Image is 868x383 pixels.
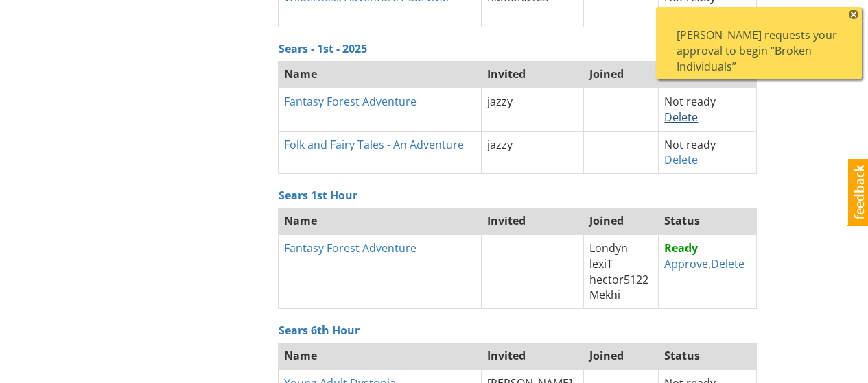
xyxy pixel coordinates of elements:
[481,208,583,235] th: Invited
[677,27,841,75] div: [PERSON_NAME] requests your approval to begin “Broken Individuals”
[584,60,659,88] th: Joined
[279,323,360,338] a: Sears 6th Hour
[279,208,482,235] th: Name
[584,343,659,370] th: Joined
[664,240,698,256] strong: Ready
[664,256,708,271] a: Approve
[279,343,482,370] th: Name
[589,256,613,271] span: lexiT
[487,94,513,109] span: jazzy
[284,240,417,256] a: Fantasy Forest Adventure
[279,60,482,88] th: Name
[589,240,628,256] span: Londyn
[659,208,756,235] th: Status
[481,343,583,370] th: Invited
[664,152,698,167] a: Delete
[284,137,464,152] a: Folk and Fairy Tales - An Adventure
[584,208,659,235] th: Joined
[659,343,756,370] th: Status
[487,137,513,152] span: jazzy
[711,256,744,271] a: Delete
[849,10,858,19] span: ×
[664,94,716,109] span: Not ready
[481,60,583,88] th: Invited
[279,41,367,56] a: Sears - 1st - 2025
[664,110,698,125] a: Delete
[664,240,744,271] span: ,
[589,287,620,302] span: Mekhi
[664,137,716,152] span: Not ready
[589,272,648,287] span: hector5122
[279,188,357,203] a: Sears 1st Hour
[284,94,417,109] a: Fantasy Forest Adventure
